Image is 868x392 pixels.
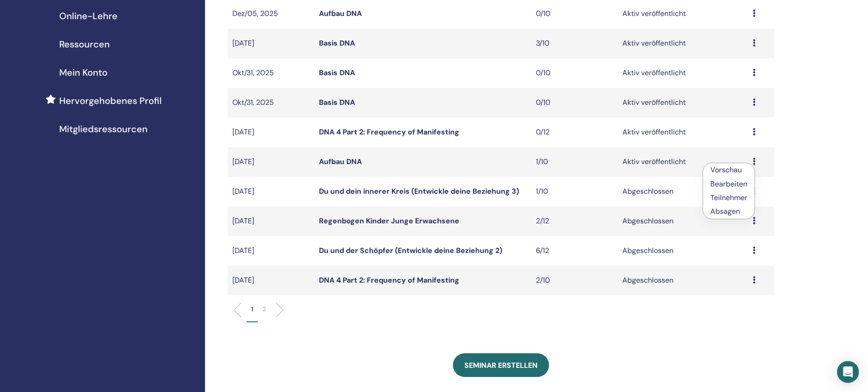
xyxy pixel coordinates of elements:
td: Abgeschlossen [618,206,748,236]
a: Basis DNA [319,98,355,107]
a: Du und dein innerer Kreis (Entwickle deine Beziehung 3) [319,186,519,196]
a: Basis DNA [319,68,355,77]
a: Basis DNA [319,38,355,48]
a: Aufbau DNA [319,157,362,166]
td: [DATE] [228,118,314,147]
td: 0/10 [531,88,618,118]
td: Aktiv veröffentlicht [618,88,748,118]
td: Aktiv veröffentlicht [618,58,748,88]
td: Aktiv veröffentlicht [618,29,748,58]
a: Teilnehmer [710,193,747,202]
td: Okt/31, 2025 [228,58,314,88]
p: 1 [251,304,253,314]
a: DNA 4 Part 2: Frequency of Manifesting [319,275,459,285]
td: 3/10 [531,29,618,58]
td: 0/10 [531,58,618,88]
td: 1/10 [531,177,618,206]
td: Abgeschlossen [618,177,748,206]
a: Bearbeiten [710,179,747,189]
td: Aktiv veröffentlicht [618,118,748,147]
span: Mitgliedsressourcen [59,122,148,136]
td: [DATE] [228,236,314,266]
td: Abgeschlossen [618,236,748,266]
span: Hervorgehobenes Profil [59,94,162,108]
p: Absagen [710,206,747,217]
a: Regenbogen Kinder Junge Erwachsene [319,216,459,226]
a: DNA 4 Part 2: Frequency of Manifesting [319,127,459,137]
td: 2/10 [531,266,618,295]
td: Abgeschlossen [618,266,748,295]
span: Online-Lehre [59,9,118,23]
td: [DATE] [228,147,314,177]
a: Seminar erstellen [453,353,549,377]
td: [DATE] [228,177,314,206]
td: [DATE] [228,29,314,58]
span: Ressourcen [59,37,110,51]
span: Seminar erstellen [464,361,538,370]
a: Vorschau [710,165,742,175]
a: Aufbau DNA [319,9,362,18]
td: [DATE] [228,206,314,236]
td: Okt/31, 2025 [228,88,314,118]
div: Open Intercom Messenger [837,361,859,383]
td: 1/10 [531,147,618,177]
td: Aktiv veröffentlicht [618,147,748,177]
span: Mein Konto [59,66,108,79]
td: 0/12 [531,118,618,147]
td: 2/12 [531,206,618,236]
p: 2 [262,304,266,314]
td: [DATE] [228,266,314,295]
td: 6/12 [531,236,618,266]
a: Du und der Schöpfer (Entwickle deine Beziehung 2) [319,246,502,255]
